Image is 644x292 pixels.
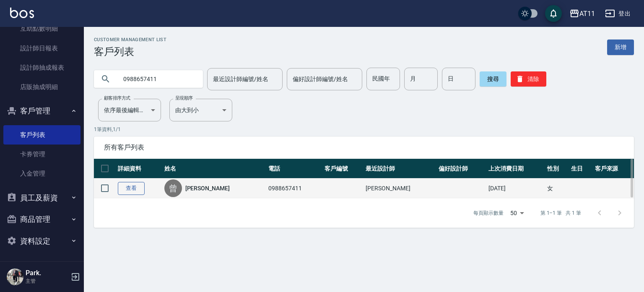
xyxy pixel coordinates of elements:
h2: Customer Management List [94,37,166,42]
th: 客戶來源 [593,159,634,179]
button: 資料設定 [3,230,80,252]
a: 入金管理 [3,164,80,183]
label: 顧客排序方式 [104,95,130,101]
input: 搜尋關鍵字 [117,68,196,90]
div: 50 [507,202,527,224]
div: AT11 [579,8,595,19]
button: 搜尋 [480,71,506,87]
span: 所有客戶列表 [104,143,624,152]
label: 呈現順序 [175,95,193,101]
button: save [545,5,562,22]
th: 電話 [266,159,322,179]
a: [PERSON_NAME] [185,184,230,192]
button: 商品管理 [3,208,80,230]
p: 第 1–1 筆 共 1 筆 [540,209,581,217]
th: 生日 [569,159,593,179]
a: 新增 [607,39,634,55]
a: 設計師抽成報表 [3,58,80,77]
button: 清除 [511,71,546,87]
a: 查看 [118,182,145,195]
a: 店販抽成明細 [3,77,80,97]
div: 由大到小 [169,99,232,121]
h3: 客戶列表 [94,46,166,58]
p: 1 筆資料, 1 / 1 [94,126,634,133]
th: 上次消費日期 [486,159,545,179]
td: [PERSON_NAME] [364,179,436,198]
td: 0988657411 [266,179,322,198]
th: 客戶編號 [322,159,364,179]
div: 曾 [164,179,182,197]
button: AT11 [566,5,598,22]
p: 主管 [26,277,68,285]
a: 互助點數明細 [3,19,80,38]
button: 員工及薪資 [3,187,80,209]
div: 依序最後編輯時間 [98,99,161,121]
th: 性別 [545,159,569,179]
a: 卡券管理 [3,145,80,164]
th: 姓名 [162,159,267,179]
a: 客戶列表 [3,125,80,145]
p: 每頁顯示數量 [473,209,504,217]
button: 客戶管理 [3,100,80,122]
th: 最近設計師 [364,159,436,179]
td: [DATE] [486,179,545,198]
img: Logo [10,8,34,18]
button: 登出 [602,6,634,21]
th: 詳細資料 [116,159,162,179]
a: 設計師日報表 [3,39,80,58]
img: Person [7,268,23,285]
th: 偏好設計師 [436,159,486,179]
td: 女 [545,179,569,198]
h5: Park. [26,269,68,277]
